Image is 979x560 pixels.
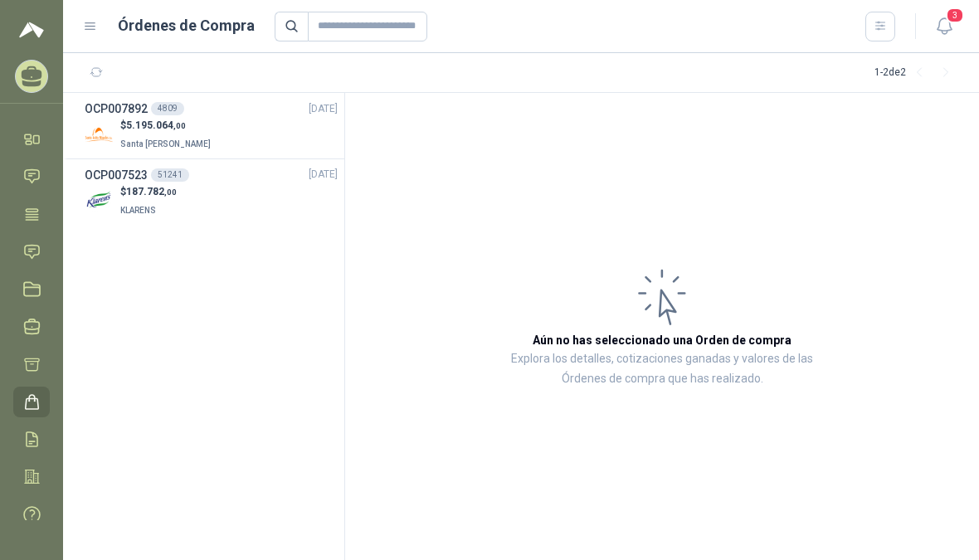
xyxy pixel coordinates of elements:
[120,139,211,149] span: Santa [PERSON_NAME]
[511,349,813,389] p: Explora los detalles, cotizaciones ganadas y valores de las Órdenes de compra que has realizado.
[85,187,114,216] img: Company Logo
[929,12,959,41] button: 3
[85,100,148,118] h3: OCP007892
[309,167,338,183] span: [DATE]
[85,166,148,184] h3: OCP007523
[151,168,189,182] div: 51241
[85,120,114,149] img: Company Logo
[85,100,338,152] a: OCP0078924809[DATE] Company Logo$5.195.064,00Santa [PERSON_NAME]
[126,119,186,131] span: 5.195.064
[533,331,791,349] h3: Aún no has seleccionado una Orden de compra
[118,14,255,37] h1: Órdenes de Compra
[874,60,959,86] div: 1 - 2 de 2
[85,166,338,218] a: OCP00752351241[DATE] Company Logo$187.782,00KLARENS
[164,187,177,197] span: ,00
[126,186,177,197] span: 187.782
[946,7,964,23] span: 3
[151,102,184,115] div: 4809
[120,118,214,134] p: $
[173,121,186,130] span: ,00
[309,101,338,117] span: [DATE]
[19,20,44,40] img: Logo peakr
[120,184,177,200] p: $
[120,206,156,215] span: KLARENS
